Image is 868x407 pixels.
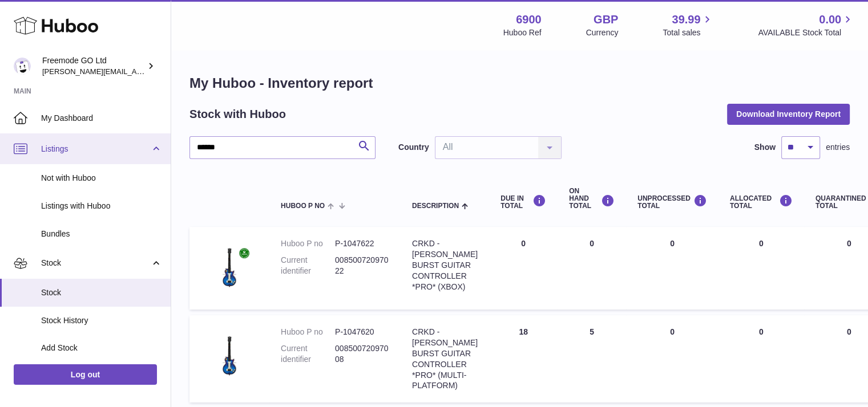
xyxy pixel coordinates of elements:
div: UNPROCESSED Total [637,194,707,210]
h1: My Huboo - Inventory report [189,74,850,92]
dd: 00850072097022 [335,255,389,276]
span: [PERSON_NAME][EMAIL_ADDRESS][DOMAIN_NAME] [42,67,229,76]
dt: Huboo P no [281,238,335,249]
div: Currency [586,27,619,38]
div: CRKD - [PERSON_NAME] BURST GUITAR CONTROLLER *PRO* (XBOX) [412,238,478,292]
span: Listings with Huboo [41,201,162,211]
td: 0 [626,227,718,310]
td: 0 [718,315,804,402]
td: 0 [626,315,718,402]
div: Huboo Ref [503,27,542,38]
span: Total sales [663,27,713,38]
div: ON HAND Total [569,188,615,210]
span: Bundles [41,229,162,239]
span: Stock History [41,315,162,326]
dd: 00850072097008 [335,343,389,365]
h2: Stock with Huboo [189,107,286,122]
td: 5 [558,315,626,402]
dd: P-1047620 [335,327,389,337]
img: product image [201,238,258,295]
dt: Huboo P no [281,327,335,337]
span: Add Stock [41,343,162,353]
strong: GBP [594,12,618,27]
span: Not with Huboo [41,173,162,184]
span: My Dashboard [41,113,162,124]
span: 39.99 [672,12,700,27]
span: Description [412,202,459,210]
img: lenka.smikniarova@gioteck.com [14,58,31,75]
span: Stock [41,287,162,298]
span: Listings [41,144,150,154]
div: CRKD - [PERSON_NAME] BURST GUITAR CONTROLLER *PRO* (MULTI-PLATFORM) [412,327,478,391]
span: entries [826,142,850,153]
div: ALLOCATED Total [730,194,793,210]
span: 0 [847,327,851,336]
span: AVAILABLE Stock Total [758,27,854,38]
td: 0 [489,227,558,310]
td: 0 [558,227,626,310]
div: DUE IN TOTAL [500,194,546,210]
td: 0 [718,227,804,310]
dd: P-1047622 [335,238,389,249]
span: Huboo P no [281,202,325,210]
button: Download Inventory Report [727,104,850,124]
td: 18 [489,315,558,402]
img: product image [201,327,258,384]
a: Log out [14,364,157,385]
a: 39.99 Total sales [663,12,713,38]
div: Freemode GO Ltd [42,55,145,77]
dt: Current identifier [281,343,335,365]
dt: Current identifier [281,255,335,276]
span: 0.00 [819,12,841,27]
span: Stock [41,258,150,268]
strong: 6900 [516,12,542,27]
label: Show [754,142,776,153]
a: 0.00 AVAILABLE Stock Total [758,12,854,38]
span: 0 [847,239,851,248]
label: Country [398,142,429,153]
